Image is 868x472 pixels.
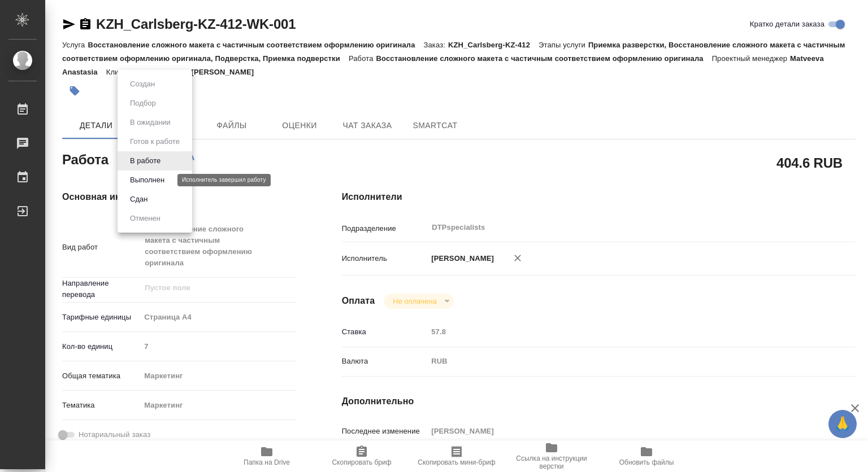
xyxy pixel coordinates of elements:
button: В ожидании [127,116,174,129]
button: Сдан [127,193,151,206]
button: Готов к работе [127,136,183,148]
button: Выполнен [127,174,168,186]
button: В работе [127,155,164,167]
button: Отменен [127,212,164,225]
button: Подбор [127,97,159,110]
button: Создан [127,78,158,90]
